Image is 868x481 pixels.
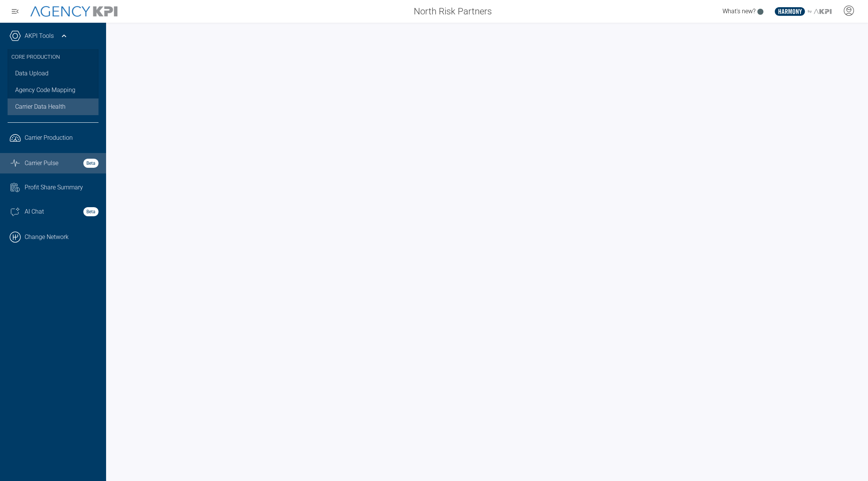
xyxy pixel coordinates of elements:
a: Agency Code Mapping [8,82,99,98]
img: AgencyKPI [30,6,117,17]
strong: Beta [83,159,99,168]
span: Carrier Data Health [15,102,66,111]
h3: Core Production [11,49,95,65]
span: Profit Share Summary [25,183,83,192]
span: Carrier Production [25,133,73,142]
span: North Risk Partners [414,5,492,18]
strong: Beta [83,207,99,216]
a: AKPI Tools [25,31,54,41]
span: What's new? [723,8,755,15]
a: Carrier Data Health [8,98,99,115]
span: AI Chat [25,207,44,216]
span: Carrier Pulse [25,159,58,168]
a: Data Upload [8,65,99,82]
